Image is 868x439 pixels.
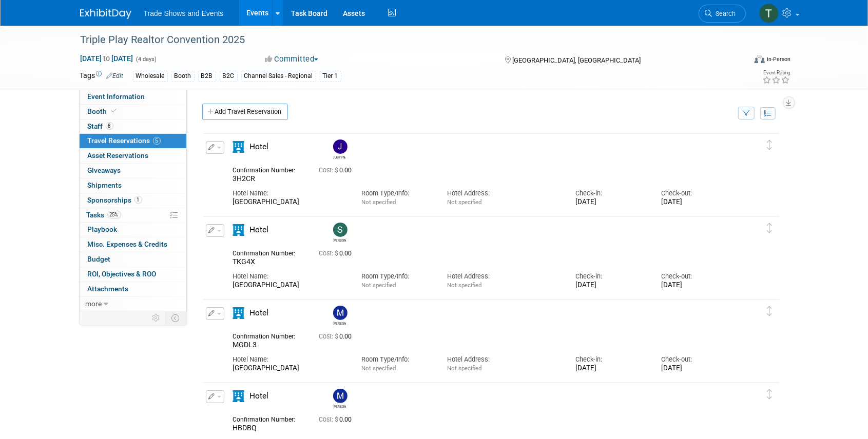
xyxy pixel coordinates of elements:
[233,189,346,198] div: Hotel Name:
[241,71,316,82] div: Channel Sales - Regional
[144,9,224,17] span: Trade Shows and Events
[80,105,186,119] a: Booth
[331,306,349,326] div: Mike Schalk
[361,272,432,281] div: Room Type/Info:
[333,403,346,409] div: Maurice Vincent
[685,53,791,69] div: Event Format
[575,189,646,198] div: Check-in:
[766,55,790,63] div: In-Person
[319,167,356,174] span: 0.00
[233,364,346,373] div: [GEOGRAPHIC_DATA]
[261,54,322,65] button: Committed
[331,389,349,409] div: Maurice Vincent
[755,55,765,63] img: Format-Inperson.png
[447,272,560,281] div: Hotel Address:
[331,223,349,243] div: Samuel Lofton
[80,223,186,237] a: Playbook
[767,140,773,150] i: Click and drag to move item
[250,308,269,317] span: Hotel
[88,136,161,145] span: Travel Reservations
[233,224,245,236] i: Hotel
[361,365,396,372] span: Not specified
[447,189,560,198] div: Hotel Address:
[361,189,432,198] div: Room Type/Info:
[88,285,129,293] span: Attachments
[233,247,304,257] div: Confirmation Number:
[361,355,432,364] div: Room Type/Info:
[233,141,245,153] i: Hotel
[233,198,346,207] div: [GEOGRAPHIC_DATA]
[233,174,256,183] span: 3H2CR
[233,355,346,364] div: Hotel Name:
[134,196,142,204] span: 1
[233,307,245,319] i: Hotel
[80,282,186,296] a: Attachments
[88,107,119,115] span: Booth
[88,225,118,233] span: Playbook
[88,92,145,101] span: Event Information
[80,149,186,163] a: Asset Reservations
[80,164,186,178] a: Giveaways
[575,364,646,373] div: [DATE]
[80,237,186,252] a: Misc. Expenses & Credits
[102,54,112,63] span: to
[80,178,186,193] a: Shipments
[333,237,346,243] div: Samuel Lofton
[250,142,269,151] span: Hotel
[233,424,257,432] span: HBDBQ
[661,272,731,281] div: Check-out:
[331,139,349,159] div: JUSTYNA KOSTEK
[233,164,304,174] div: Confirmation Number:
[743,110,750,117] i: Filter by Traveler
[512,56,641,64] span: [GEOGRAPHIC_DATA], [GEOGRAPHIC_DATA]
[153,137,161,145] span: 5
[319,250,356,257] span: 0.00
[80,70,124,82] td: Tags
[661,364,731,373] div: [DATE]
[107,72,124,79] a: Edit
[88,166,121,174] span: Giveaways
[88,255,111,263] span: Budget
[759,4,779,23] img: Tiff Wagner
[361,282,396,289] span: Not specified
[319,333,340,340] span: Cost: $
[80,90,186,104] a: Event Information
[77,31,730,49] div: Triple Play Realtor Convention 2025
[198,71,216,82] div: B2B
[699,5,746,23] a: Search
[361,198,396,206] span: Not specified
[233,341,257,349] span: MGDL3
[575,272,646,281] div: Check-in:
[447,282,481,289] span: Not specified
[80,208,186,223] a: Tasks25%
[661,189,731,198] div: Check-out:
[136,56,157,63] span: (4 days)
[80,252,186,267] a: Budget
[319,333,356,340] span: 0.00
[112,108,117,114] i: Booth reservation complete
[88,196,142,204] span: Sponsorships
[88,122,113,130] span: Staff
[250,225,269,234] span: Hotel
[333,223,348,237] img: Samuel Lofton
[319,250,340,257] span: Cost: $
[661,198,731,207] div: [DATE]
[233,413,304,424] div: Confirmation Number:
[233,330,304,341] div: Confirmation Number:
[86,300,102,308] span: more
[80,267,186,282] a: ROI, Objectives & ROO
[447,355,560,364] div: Hotel Address:
[333,139,348,154] img: JUSTYNA KOSTEK
[233,390,245,402] i: Hotel
[220,71,238,82] div: B2C
[762,70,790,75] div: Event Rating
[575,281,646,290] div: [DATE]
[333,306,348,320] img: Mike Schalk
[767,389,773,400] i: Click and drag to move item
[661,355,731,364] div: Check-out:
[80,9,131,19] img: ExhibitDay
[333,320,346,326] div: Mike Schalk
[250,391,269,401] span: Hotel
[88,240,168,248] span: Misc. Expenses & Credits
[320,71,341,82] div: Tier 1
